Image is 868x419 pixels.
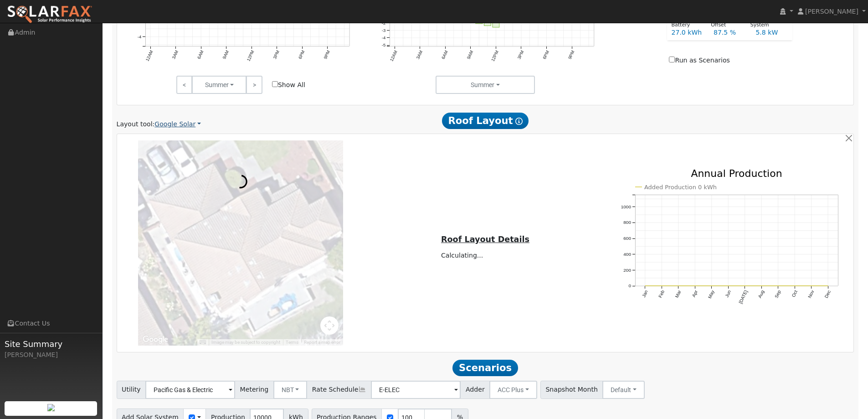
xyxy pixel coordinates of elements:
[515,118,523,125] i: Show Help
[137,34,141,39] text: -4
[644,184,717,191] text: Added Production 0 kWh
[826,284,830,288] circle: onclick=""
[628,284,631,289] text: 0
[5,350,98,360] div: [PERSON_NAME]
[441,49,449,60] text: 6AM
[743,284,747,288] circle: onclick=""
[793,284,796,288] circle: onclick=""
[442,113,529,129] span: Roof Layout
[669,56,729,65] label: Run as Scenarios
[273,381,308,399] button: NBT
[192,76,247,94] button: Summer
[439,249,531,262] td: Calculating...
[760,284,763,288] circle: onclick=""
[667,21,706,29] div: Battery
[171,49,179,60] text: 3AM
[726,284,730,288] circle: onclick=""
[745,21,785,29] div: System
[389,49,399,62] text: 12AM
[436,76,535,94] button: Summer
[145,381,235,399] input: Select a Utility
[382,27,386,32] text: -3
[489,381,537,399] button: ACC Plus
[691,168,782,179] text: Annual Production
[298,49,306,60] text: 6PM
[117,120,155,128] span: Layout tool:
[677,284,680,288] circle: onclick=""
[272,80,305,90] label: Show All
[221,49,230,60] text: 9AM
[691,289,699,298] text: Apr
[738,290,749,305] text: [DATE]
[246,49,255,62] text: 12PM
[751,28,793,37] div: 5.8 kW
[484,8,491,26] rect: onclick=""
[776,284,780,288] circle: onclick=""
[757,290,765,299] text: Aug
[623,220,631,225] text: 800
[791,290,799,298] text: Oct
[307,381,371,399] span: Rate Schedule
[47,404,55,411] img: retrieve
[621,204,632,209] text: 1000
[382,42,386,47] text: -5
[641,290,649,298] text: Jan
[623,268,631,273] text: 200
[7,5,92,24] img: SolarFax
[669,57,675,62] input: Run as Scenarios
[623,236,631,241] text: 600
[774,290,782,299] text: Sep
[707,290,715,300] text: May
[693,284,697,288] circle: onclick=""
[382,35,386,40] text: -4
[567,49,575,60] text: 9PM
[657,290,665,299] text: Feb
[441,235,529,244] u: Roof Layout Details
[709,28,750,37] div: 87.5 %
[476,8,483,24] rect: onclick=""
[323,49,331,60] text: 9PM
[382,20,386,25] text: -2
[272,81,278,87] input: Show All
[724,290,732,298] text: Jun
[154,119,201,129] a: Google Solar
[623,252,631,257] text: 400
[5,338,98,350] span: Site Summary
[493,8,499,27] rect: onclick=""
[460,381,490,399] span: Adder
[674,289,682,299] text: Mar
[196,49,204,60] text: 6AM
[235,381,274,399] span: Metering
[272,49,280,60] text: 3PM
[144,49,154,62] text: 12AM
[643,284,647,288] circle: onclick=""
[706,21,746,29] div: Offset
[805,8,858,15] span: [PERSON_NAME]
[660,284,663,288] circle: onclick=""
[490,49,500,62] text: 12PM
[542,49,550,60] text: 6PM
[517,49,525,60] text: 3PM
[117,381,146,399] span: Utility
[667,28,709,37] div: 27.0 kWh
[176,76,192,94] a: <
[807,290,815,299] text: Nov
[810,284,813,288] circle: onclick=""
[415,49,423,60] text: 3AM
[710,284,714,288] circle: onclick=""
[466,49,474,60] text: 9AM
[540,381,603,399] span: Snapshot Month
[371,381,461,399] input: Select a Rate Schedule
[246,76,262,94] a: >
[602,381,645,399] button: Default
[824,290,832,299] text: Dec
[452,360,518,376] span: Scenarios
